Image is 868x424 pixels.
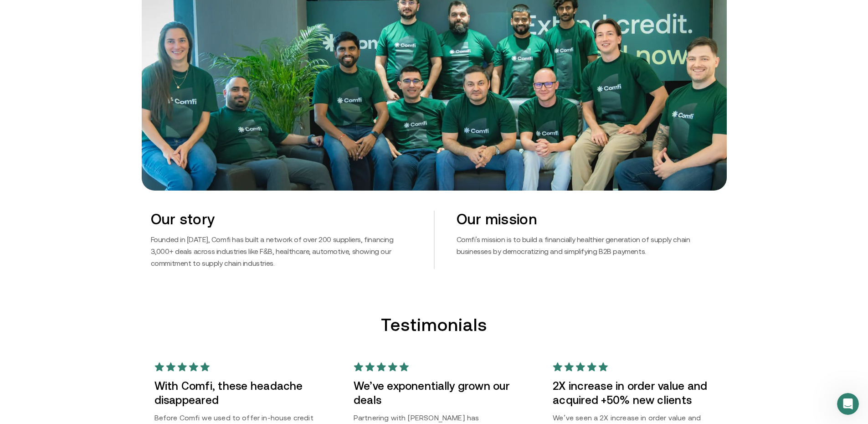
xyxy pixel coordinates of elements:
[381,315,487,335] h2: Testimonials
[457,211,718,228] h2: Our mission
[457,233,718,257] p: Comfi's mission is to build a financially healthier generation of supply chain businesses by demo...
[553,379,714,407] h3: 2X increase in order value and acquired +50% new clients
[354,379,514,407] h3: We’ve exponentially grown our deals
[151,233,412,269] p: Founded in [DATE], Comfi has built a network of over 200 suppliers, financing 3,000+ deals across...
[154,379,315,407] h3: With Comfi, these headache disappeared
[151,211,412,228] h2: Our story
[837,393,859,415] iframe: Intercom live chat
